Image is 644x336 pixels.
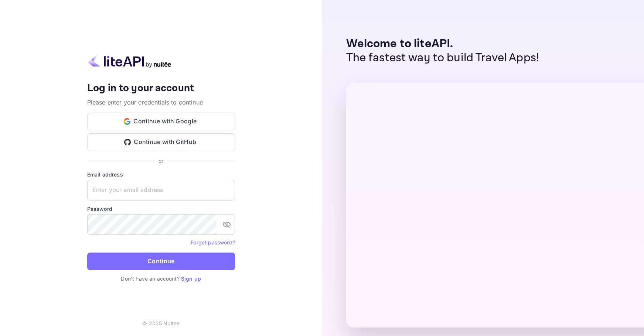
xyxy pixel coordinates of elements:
p: Please enter your credentials to continue [87,98,235,107]
button: toggle password visibility [219,217,234,232]
button: Continue with GitHub [87,133,235,151]
label: Email address [87,171,235,178]
p: or [159,157,163,165]
p: © 2025 Nuitee [142,319,180,327]
img: liteapi [87,54,172,68]
label: Password [87,205,235,213]
a: Sign up [181,275,201,282]
p: Welcome to liteAPI. [346,37,539,51]
button: Continue [87,253,235,270]
p: Don't have an account? [87,275,235,282]
a: Forget password? [191,239,235,246]
input: Enter your email address [87,180,235,200]
a: Forget password? [191,239,235,246]
button: Continue with Google [87,113,235,130]
h4: Log in to your account [87,82,235,95]
p: The fastest way to build Travel Apps! [346,51,539,65]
